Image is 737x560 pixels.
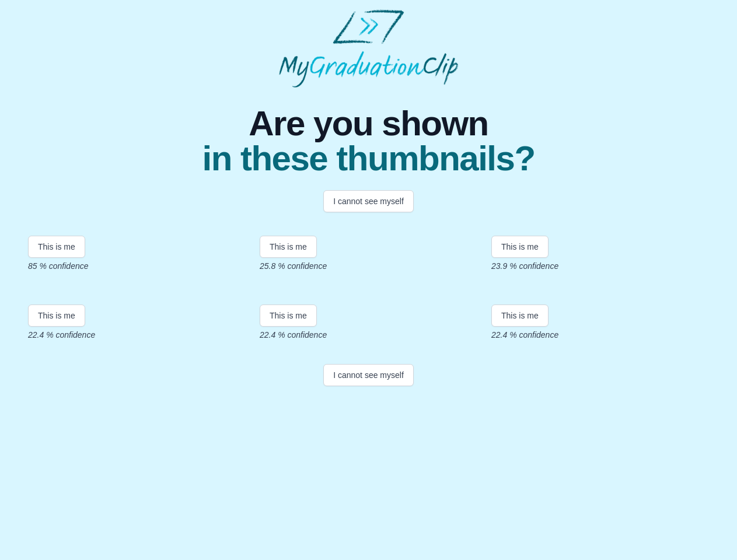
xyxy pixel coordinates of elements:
p: 22.4 % confidence [491,329,709,341]
img: MyGraduationClip [279,9,459,87]
button: I cannot see myself [323,190,414,212]
button: This is me [260,304,317,327]
button: This is me [260,236,317,258]
span: Are you shown [202,106,535,141]
button: I cannot see myself [323,364,414,386]
p: 23.9 % confidence [491,260,709,272]
p: 85 % confidence [28,260,246,272]
p: 25.8 % confidence [260,260,477,272]
p: 22.4 % confidence [28,329,246,341]
button: This is me [491,236,549,258]
span: in these thumbnails? [202,141,535,176]
button: This is me [28,236,85,258]
button: This is me [28,304,85,327]
p: 22.4 % confidence [260,329,477,341]
button: This is me [491,304,549,327]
